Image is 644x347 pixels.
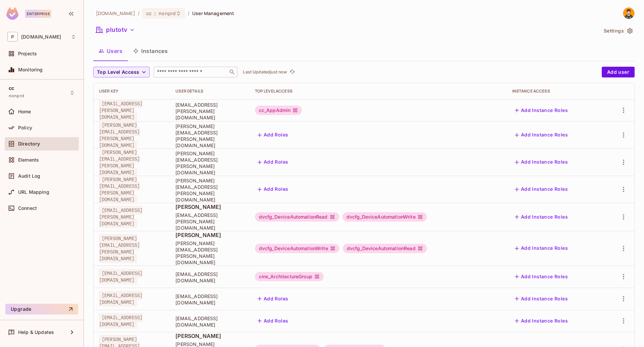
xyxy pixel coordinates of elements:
span: [EMAIL_ADDRESS][PERSON_NAME][DOMAIN_NAME] [99,99,143,121]
div: dvcfg_DeviceAutomationWrite [255,244,339,253]
span: nonprd [9,93,24,99]
p: Last Updated just now [243,69,287,75]
button: refresh [288,68,296,76]
button: Add Roles [255,130,291,140]
span: Connect [18,206,37,211]
button: Add Instance Roles [512,212,571,222]
button: Add Instance Roles [512,243,571,254]
button: Add Roles [255,315,291,326]
span: [PERSON_NAME][EMAIL_ADDRESS][PERSON_NAME][DOMAIN_NAME] [175,240,244,266]
button: Add Instance Roles [512,130,571,140]
div: cc_AppAdmin [255,106,302,115]
span: Top Level Access [97,68,139,76]
div: User Key [99,89,165,94]
span: [EMAIL_ADDRESS][PERSON_NAME][DOMAIN_NAME] [99,206,143,228]
span: User Management [192,10,234,16]
div: dvcfg_DeviceAutomationRead [255,212,339,222]
div: User Details [175,89,244,94]
span: [EMAIL_ADDRESS][DOMAIN_NAME] [99,291,143,306]
button: Add Instance Roles [512,271,571,282]
span: [EMAIL_ADDRESS][DOMAIN_NAME] [99,313,143,329]
img: SReyMgAAAABJRU5ErkJggg== [6,7,18,20]
span: [EMAIL_ADDRESS][DOMAIN_NAME] [99,269,143,284]
button: Add Roles [255,293,291,304]
span: [PERSON_NAME] [175,231,244,239]
span: [EMAIL_ADDRESS][DOMAIN_NAME] [175,293,244,306]
button: Add Instance Roles [512,184,571,195]
li: / [138,10,140,16]
button: Top Level Access [93,67,150,77]
button: plutotv [93,24,138,35]
button: Add Roles [255,157,291,168]
span: cc [146,10,152,16]
span: Home [18,109,31,114]
span: [PERSON_NAME][EMAIL_ADDRESS][PERSON_NAME][DOMAIN_NAME] [99,121,140,150]
span: [PERSON_NAME][EMAIL_ADDRESS][PERSON_NAME][DOMAIN_NAME] [99,175,140,204]
span: Policy [18,125,32,130]
button: Add Instance Roles [512,105,571,116]
span: [PERSON_NAME][EMAIL_ADDRESS][PERSON_NAME][DOMAIN_NAME] [175,123,244,149]
div: dvcfg_DeviceAutomationRead [343,244,427,253]
span: URL Mapping [18,189,49,195]
span: Projects [18,51,37,56]
div: Instance Access [512,89,599,94]
span: [PERSON_NAME] [175,332,244,340]
span: cc [9,85,14,91]
img: Thiago Martins [623,8,634,19]
span: [PERSON_NAME][EMAIL_ADDRESS][PERSON_NAME][DOMAIN_NAME] [99,234,140,263]
button: Add Instance Roles [512,293,571,304]
span: Help & Updates [18,330,54,335]
button: Instances [128,43,173,59]
button: Add Instance Roles [512,315,571,326]
span: [PERSON_NAME][EMAIL_ADDRESS][PERSON_NAME][DOMAIN_NAME] [99,148,140,177]
button: Upgrade [5,304,78,314]
button: Add Roles [255,184,291,195]
span: the active workspace [96,10,135,16]
span: nonprd [159,10,176,16]
span: Monitoring [18,67,43,72]
span: [PERSON_NAME][EMAIL_ADDRESS][PERSON_NAME][DOMAIN_NAME] [175,150,244,176]
span: [EMAIL_ADDRESS][DOMAIN_NAME] [175,315,244,328]
button: Settings [601,25,635,36]
span: [PERSON_NAME][EMAIL_ADDRESS][PERSON_NAME][DOMAIN_NAME] [175,177,244,203]
button: Add Instance Roles [512,157,571,168]
span: refresh [289,69,295,75]
button: Add user [602,67,635,77]
span: [EMAIL_ADDRESS][DOMAIN_NAME] [175,271,244,284]
span: [EMAIL_ADDRESS][PERSON_NAME][DOMAIN_NAME] [175,102,244,121]
span: Elements [18,157,39,163]
button: Users [93,43,128,59]
span: P [7,32,18,42]
div: cms_ArchitectureGroup [255,272,324,281]
div: Top Level Access [255,89,501,94]
span: Directory [18,141,40,147]
span: : [154,11,156,16]
span: [PERSON_NAME] [175,203,244,211]
div: dvcfg_DeviceAutomationWrite [342,212,427,222]
span: Workspace: pluto.tv [21,34,61,40]
li: / [188,10,190,16]
span: Click to refresh data [287,68,296,76]
span: Audit Log [18,173,40,179]
span: [EMAIL_ADDRESS][PERSON_NAME][DOMAIN_NAME] [175,212,244,231]
div: Enterprise [25,10,51,18]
